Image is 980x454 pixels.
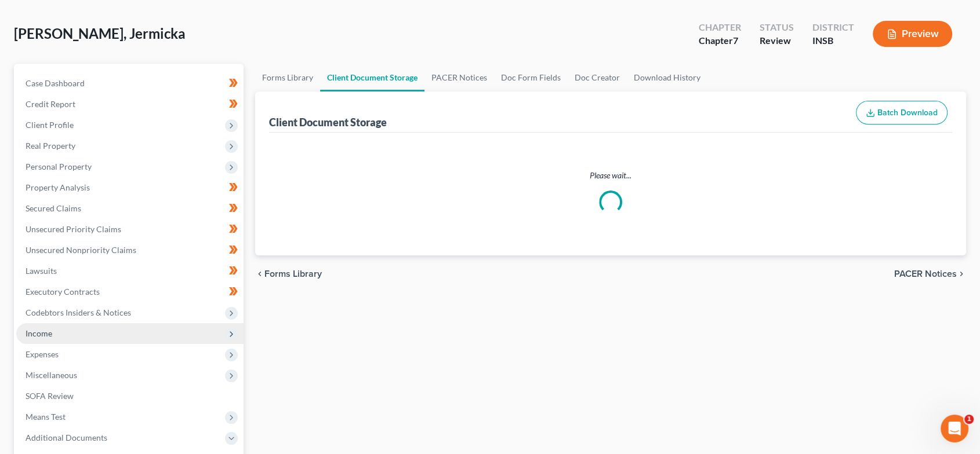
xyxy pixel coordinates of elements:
[568,64,627,91] a: Doc Creator
[760,21,794,34] div: Status
[255,269,322,279] button: chevron_left Forms Library
[812,21,854,34] div: District
[941,415,968,442] iframe: Intercom live chat
[16,94,244,115] a: Credit Report
[26,433,107,442] span: Additional Documents
[264,269,322,279] span: Forms Library
[16,281,244,302] a: Executory Contracts
[26,307,131,317] span: Codebtors Insiders & Notices
[26,328,52,338] span: Income
[16,240,244,261] a: Unsecured Nonpriority Claims
[16,73,244,94] a: Case Dashboard
[26,162,92,171] span: Personal Property
[699,21,741,34] div: Chapter
[964,415,974,424] span: 1
[957,269,966,279] i: chevron_right
[26,349,59,359] span: Expenses
[320,64,424,91] a: Client Document Storage
[26,99,75,109] span: Credit Report
[16,261,244,281] a: Lawsuits
[26,182,90,192] span: Property Analysis
[269,115,387,129] div: Client Document Storage
[494,64,568,91] a: Doc Form Fields
[26,245,136,255] span: Unsecured Nonpriority Claims
[16,198,244,219] a: Secured Claims
[733,35,738,46] span: 7
[699,34,741,47] div: Chapter
[26,203,81,213] span: Secured Claims
[856,101,948,125] button: Batch Download
[424,64,494,91] a: PACER Notices
[894,269,966,279] button: PACER Notices chevron_right
[271,170,950,181] p: Please wait...
[16,177,244,198] a: Property Analysis
[877,108,938,118] span: Batch Download
[14,25,186,42] span: [PERSON_NAME], Jermicka
[26,391,74,401] span: SOFA Review
[873,21,952,47] button: Preview
[26,120,74,130] span: Client Profile
[26,141,75,151] span: Real Property
[26,287,100,296] span: Executory Contracts
[26,266,57,276] span: Lawsuits
[255,64,320,91] a: Forms Library
[26,224,121,234] span: Unsecured Priority Claims
[760,34,794,47] div: Review
[627,64,707,91] a: Download History
[16,386,244,407] a: SOFA Review
[894,269,957,279] span: PACER Notices
[26,78,85,88] span: Case Dashboard
[26,412,66,422] span: Means Test
[812,34,854,47] div: INSB
[26,370,77,380] span: Miscellaneous
[16,219,244,240] a: Unsecured Priority Claims
[255,269,264,279] i: chevron_left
